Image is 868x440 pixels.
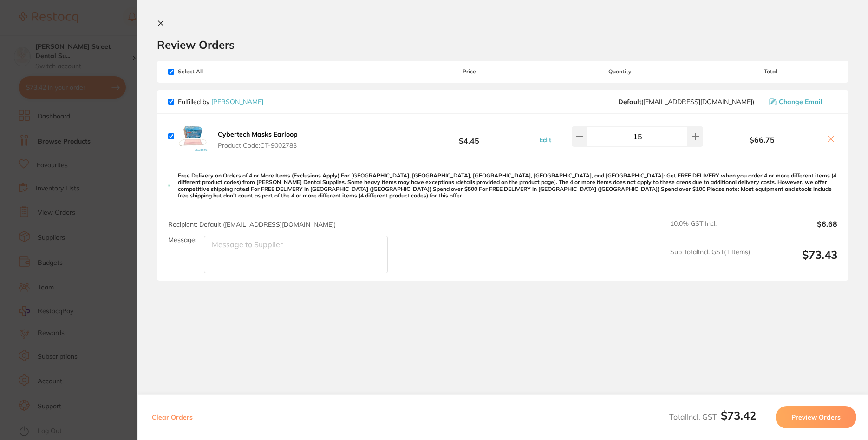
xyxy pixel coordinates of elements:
div: message notification from Restocq, 13m ago. Hi Sarah, This month, AB Orthodontics is offering 30%... [4,14,182,177]
a: [PERSON_NAME] [211,98,263,106]
output: $73.43 [757,248,837,274]
button: Cybertech Masks Earloop Product Code:CT-9002783 [215,130,300,150]
span: 10.0 % GST Incl. [670,220,750,240]
span: Price [402,68,536,75]
p: Fulfilled by [178,98,263,105]
span: Recipient: Default ( [EMAIL_ADDRESS][DOMAIN_NAME] ) [168,220,336,229]
button: Change Email [766,98,837,106]
b: $4.45 [402,128,536,145]
b: Cybertech Masks Earloop [218,130,298,138]
b: $66.75 [704,136,821,144]
div: Message content [30,20,175,159]
img: NXZsOTRpNg [178,122,208,151]
span: info@adamdental.com.au [618,98,754,105]
span: Quantity [536,68,704,75]
label: Message: [168,236,196,244]
b: Default [618,98,641,106]
button: Clear Orders [149,406,196,428]
span: Total [704,68,837,75]
button: Preview Orders [776,406,856,428]
span: Change Email [779,98,822,105]
output: $6.68 [757,220,837,240]
b: $73.42 [721,408,756,422]
p: Message from Restocq, sent 13m ago [30,163,175,171]
span: Sub Total Incl. GST ( 1 Items) [670,248,750,274]
p: Free Delivery on Orders of 4 or More Items (Exclusions Apply) For [GEOGRAPHIC_DATA], [GEOGRAPHIC_... [178,172,837,199]
button: Edit [536,136,554,144]
div: Hi [PERSON_NAME], [30,20,175,29]
span: Total Incl. GST [669,412,756,421]
img: Profile image for Restocq [11,22,26,37]
h2: Review Orders [157,38,848,52]
span: Product Code: CT-9002783 [218,142,298,149]
span: Select All [168,68,261,75]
